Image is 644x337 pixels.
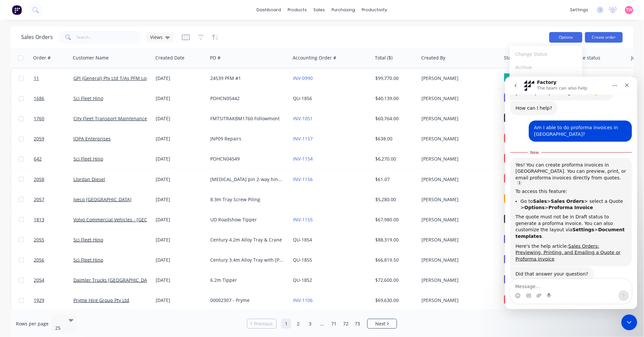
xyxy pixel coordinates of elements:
div: $40,139.00 [376,95,415,102]
a: QU-1855 [293,257,312,263]
div: [DATE] [156,95,205,102]
a: City Fleet Transport Maintenance [73,115,147,122]
img: Factory [12,5,22,15]
span: Rows per page [16,320,49,327]
a: 2059 [34,129,73,149]
div: $67,980.00 [376,216,415,223]
div: POHCN04549 [211,156,284,162]
div: [DATE] [156,156,205,162]
div: [DATE] [156,257,205,263]
span: TW [626,7,632,13]
iframe: Intercom live chat [622,315,637,330]
div: Created Date [155,55,184,61]
div: [PERSON_NAME] [422,75,495,82]
a: Sci Fleet Hino [73,237,103,243]
div: [DATE] [156,176,205,183]
a: INV-1051 [293,115,313,122]
a: 11 [34,68,73,88]
span: 2058 [34,176,44,183]
div: Archive [516,62,577,72]
div: 25 [55,325,63,331]
span: Quote [504,235,544,243]
div: Century 3.4m Alloy Tray with [PERSON_NAME] [211,257,284,263]
a: Llordan Diesel [73,176,105,182]
span: Submitted [504,114,544,122]
div: [PERSON_NAME] [422,216,495,223]
div: Customer Name [73,55,109,61]
div: PO # [210,55,221,61]
span: 11 [34,75,39,82]
div: products [285,5,310,15]
div: [PERSON_NAME] [422,237,495,243]
div: productivity [359,5,391,15]
span: Previous [254,320,273,327]
span: Submitted [504,215,544,223]
div: [PERSON_NAME] [422,156,495,162]
div: 00002307 - Pryme [211,297,284,304]
a: 1686 [34,89,73,108]
a: QU-1852 [293,277,312,283]
div: [PERSON_NAME] [422,297,495,304]
a: 2057 [34,190,73,209]
a: GPI (General) Pty Ltd T/As PFM Logistics [73,75,160,81]
div: $60,764.00 [376,115,415,122]
div: [DATE] [156,216,205,223]
a: Page 73 [353,319,363,329]
span: Invoiced/ Compl... [504,295,544,304]
a: 1929 [34,290,73,310]
span: 1686 [34,95,44,102]
span: Quote [504,94,544,102]
a: Page 71 [329,319,339,329]
div: [PERSON_NAME] [422,135,495,142]
a: 1813 [34,210,73,230]
a: Daimler Trucks [GEOGRAPHIC_DATA] [73,277,154,283]
div: [DATE] [156,196,205,203]
a: INV-1154 [293,156,313,162]
span: Invoiced/ Compl... [504,134,544,142]
div: Order # [33,55,51,61]
span: 642 [34,156,42,162]
div: Export [516,76,577,85]
span: 1813 [34,216,44,223]
div: [PERSON_NAME] [422,176,495,183]
div: [PERSON_NAME] [422,196,495,203]
span: 1929 [34,297,44,304]
div: [PERSON_NAME] [422,257,495,263]
div: Invoice status [570,55,601,61]
div: [DATE] [156,135,205,142]
input: Search... [77,31,141,44]
span: 2057 [34,196,44,203]
a: 2054 [34,270,73,290]
span: Finishing [504,73,544,82]
div: [DATE] [156,75,205,82]
a: 2058 [34,169,73,189]
span: Invoiced/ Compl... [504,154,544,162]
span: Draft [504,194,544,203]
a: Page 3 [305,319,315,329]
a: Next page [368,320,397,327]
